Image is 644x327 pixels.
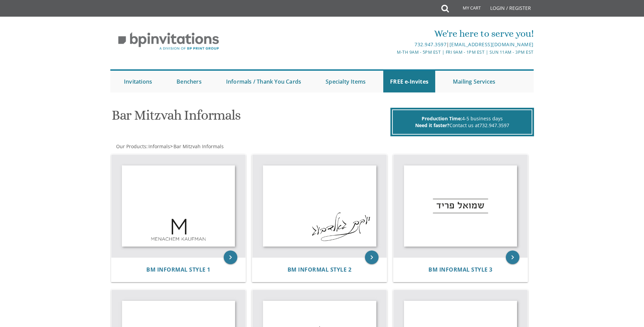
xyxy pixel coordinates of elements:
[148,143,170,150] a: Informals
[428,266,493,273] span: BM Informal Style 3
[110,27,227,55] img: BP Invitation Loft
[446,71,502,92] a: Mailing Services
[415,122,449,128] span: Need it faster?
[422,115,462,122] span: Production Time:
[506,251,519,264] a: keyboard_arrow_right
[224,251,237,264] a: keyboard_arrow_right
[415,41,446,48] a: 732.947.3597
[170,71,208,92] a: Benchers
[146,266,210,273] span: BM Informal Style 1
[148,143,170,150] span: Informals
[448,1,485,18] a: My Cart
[252,27,534,40] div: We're here to serve you!
[383,71,435,92] a: FREE e-Invites
[365,251,379,264] a: keyboard_arrow_right
[288,266,352,273] span: BM Informal Style 2
[110,143,322,150] div: :
[319,71,372,92] a: Specialty Items
[252,40,534,49] div: |
[252,49,534,56] div: M-Th 9am - 5pm EST | Fri 9am - 1pm EST | Sun 11am - 3pm EST
[449,41,534,48] a: [EMAIL_ADDRESS][DOMAIN_NAME]
[173,143,224,150] span: Bar Mitzvah Informals
[173,143,224,150] a: Bar Mitzvah Informals
[479,122,509,128] a: 732.947.3597
[111,155,246,258] img: BM Informal Style 1
[115,143,146,150] a: Our Products
[428,266,493,273] a: BM Informal Style 3
[392,109,532,135] div: 4-5 business days Contact us at
[170,143,224,150] span: >
[112,108,389,128] h1: Bar Mitzvah Informals
[219,71,308,92] a: Informals / Thank You Cards
[117,71,159,92] a: Invitations
[393,155,528,258] img: BM Informal Style 3
[146,266,210,273] a: BM Informal Style 1
[252,155,387,258] img: BM Informal Style 2
[288,266,352,273] a: BM Informal Style 2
